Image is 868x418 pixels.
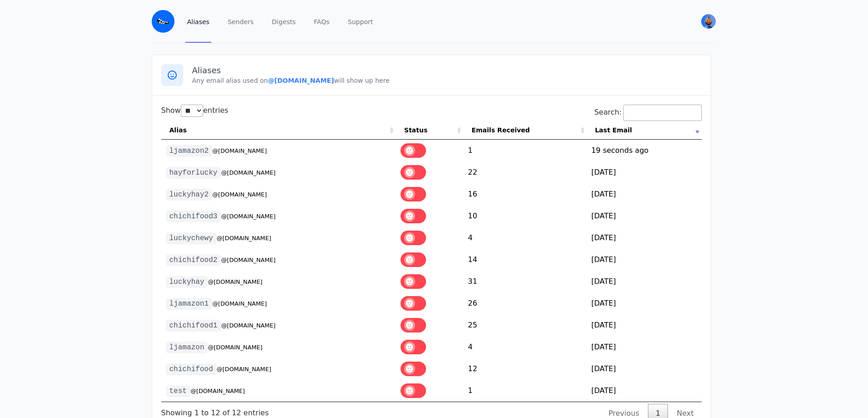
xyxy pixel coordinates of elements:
[463,227,587,249] td: 4
[463,314,587,336] td: 25
[463,121,587,140] th: Emails Received: activate to sort column ascending
[587,271,702,292] td: [DATE]
[463,161,587,183] td: 22
[221,257,276,263] small: @[DOMAIN_NAME]
[268,77,334,84] b: @[DOMAIN_NAME]
[587,336,702,358] td: [DATE]
[587,121,702,140] th: Last Email: activate to sort column ascending
[166,276,208,288] code: luckyhay
[463,249,587,271] td: 14
[166,320,221,332] code: chichifood1
[181,105,203,117] select: Showentries
[701,14,716,29] img: Lj's Avatar
[463,292,587,314] td: 26
[192,65,702,76] h3: Aliases
[166,342,208,353] code: ljamazon
[208,344,262,351] small: @[DOMAIN_NAME]
[587,161,702,183] td: [DATE]
[623,105,702,121] input: Search:
[463,271,587,292] td: 31
[166,298,212,310] code: ljamazon1
[166,211,221,222] code: chichifood3
[463,205,587,227] td: 10
[587,380,702,402] td: [DATE]
[587,292,702,314] td: [DATE]
[587,205,702,227] td: [DATE]
[221,322,276,329] small: @[DOMAIN_NAME]
[152,10,175,33] img: Email Monster
[166,232,217,244] code: luckychewy
[217,366,272,373] small: @[DOMAIN_NAME]
[161,106,229,115] label: Show entries
[594,108,701,116] label: Search:
[212,191,267,198] small: @[DOMAIN_NAME]
[166,254,221,266] code: chichifood2
[217,235,272,242] small: @[DOMAIN_NAME]
[166,385,190,397] code: test
[161,121,396,140] th: Alias: activate to sort column ascending
[587,314,702,336] td: [DATE]
[587,140,702,161] td: 19 seconds ago
[190,388,245,394] small: @[DOMAIN_NAME]
[587,227,702,249] td: [DATE]
[166,167,221,179] code: hayforlucky
[208,278,262,285] small: @[DOMAIN_NAME]
[166,189,212,201] code: luckyhay2
[212,147,267,154] small: @[DOMAIN_NAME]
[212,300,267,307] small: @[DOMAIN_NAME]
[221,213,276,220] small: @[DOMAIN_NAME]
[463,358,587,380] td: 12
[463,380,587,402] td: 1
[587,249,702,271] td: [DATE]
[587,358,702,380] td: [DATE]
[166,145,212,157] code: ljamazon2
[463,140,587,161] td: 1
[463,336,587,358] td: 4
[221,169,276,176] small: @[DOMAIN_NAME]
[700,13,717,30] button: User menu
[192,76,702,85] p: Any email alias used on will show up here
[463,183,587,205] td: 16
[396,121,463,140] th: Status: activate to sort column ascending
[166,363,217,375] code: chichifood
[587,183,702,205] td: [DATE]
